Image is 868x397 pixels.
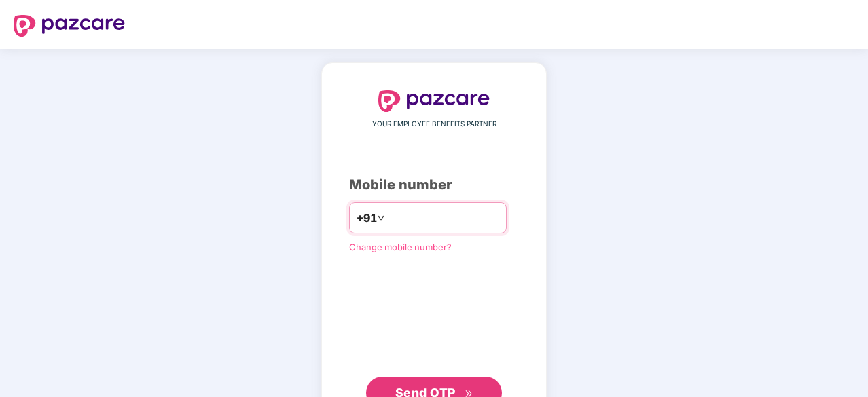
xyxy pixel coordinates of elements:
a: Change mobile number? [349,242,452,252]
span: down [377,214,385,222]
div: Mobile number [349,174,519,195]
span: +91 [357,210,377,227]
span: YOUR EMPLOYEE BENEFITS PARTNER [372,119,496,130]
img: logo [14,15,125,37]
img: logo [378,90,490,112]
